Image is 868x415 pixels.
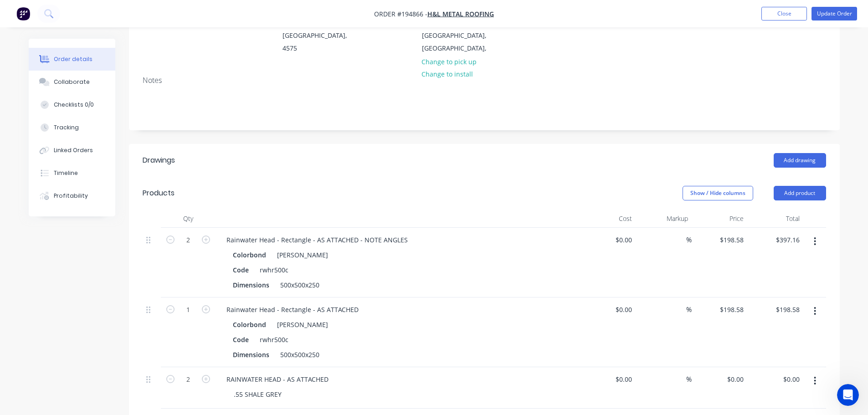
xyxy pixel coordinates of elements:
button: Collaborate [29,71,115,93]
button: Linked Orders [29,139,115,162]
div: Another workaround is to re-upload any files you'd like included (jpeg) in your Work Order while ... [15,144,142,189]
iframe: Intercom live chat [837,384,859,406]
div: Colorbond [233,248,270,261]
p: Active [44,11,62,20]
div: Notes [143,76,826,85]
button: Home [143,4,160,21]
button: Send a message… [156,295,171,309]
img: Profile image for Maricar [26,5,41,20]
span: Order #194866 - [374,10,427,18]
textarea: Message… [8,279,175,295]
span: % [686,235,692,245]
div: RAINWATER HEAD - AS ATTACHED [219,373,336,386]
button: Change to install [416,68,478,80]
div: Total [747,210,803,228]
button: Profitability [29,184,115,207]
div: .55 SHALE GREY [226,388,289,401]
div: Products [143,188,175,199]
div: rwhr500c [256,333,292,346]
div: [PERSON_NAME] [273,248,328,261]
div: Rainwater Head - Rectangle - AS ATTACHED [219,303,366,316]
button: Checklists 0/0 [29,93,115,116]
div: ok no problem. Thank you. I will advise my team to print collaborate files the old fashioned way [33,81,175,118]
div: Thank you, [PERSON_NAME]. [15,131,142,140]
div: Close [160,4,176,20]
button: Upload attachment [14,298,21,306]
div: Checklists 0/0 [54,101,94,109]
div: Rainwater Head - Rectangle - AS ATTACHED - NOTE ANGLES [219,233,415,246]
div: Tracking [54,123,79,132]
div: Profitability [54,192,88,200]
div: At the moment, the file needs to be in PNG format in order to successfully attach it to the work ... [15,14,142,68]
button: Order details [29,48,115,71]
div: Michael says… [7,81,175,126]
button: Show / Hide columns [683,186,753,200]
div: 500x500x250 [277,348,323,361]
div: Timeline [54,169,78,177]
div: Markup [636,210,692,228]
img: Factory [16,7,30,20]
button: Update Order [812,7,857,20]
div: Code [229,263,252,277]
div: Drawings [143,155,175,166]
a: H&L Metal Roofing [427,10,494,18]
div: Collaborate [54,78,90,86]
button: Change to pick up [416,55,481,67]
div: Dimensions [229,278,273,292]
div: Qty [161,210,216,228]
div: At the moment, the file needs to be in PNG format in order to successfully attach it to the work ... [7,9,149,73]
div: Cost [580,210,636,228]
div: rwhr500c [256,263,292,277]
button: Add product [774,186,826,200]
button: Gif picker [43,298,51,306]
div: Maricar says… [7,9,175,81]
div: [PERSON_NAME] [273,318,328,331]
button: Add drawing [774,153,826,168]
span: % [686,374,692,384]
div: ok no problem. Thank you. I will advise my team to print collaborate files the old fashioned way [40,86,168,113]
button: Timeline [29,162,115,184]
span: % [686,304,692,315]
div: Order details [54,55,92,63]
div: Price [692,210,748,228]
button: go back [6,4,23,21]
div: 500x500x250 [277,278,323,292]
button: Start recording [58,298,65,306]
button: Close [761,7,807,20]
div: Linked Orders [54,146,93,154]
div: Thank you, [PERSON_NAME].Another workaround is to re-upload any files you'd like included (jpeg) ... [7,126,149,317]
h1: Maricar [44,5,72,11]
div: Colorbond [233,318,270,331]
div: [GEOGRAPHIC_DATA], [GEOGRAPHIC_DATA], [GEOGRAPHIC_DATA], [422,16,498,55]
button: Tracking [29,116,115,139]
button: Emoji picker [29,298,36,306]
div: Maricar says… [7,126,175,337]
div: Code [229,333,252,346]
div: Dimensions [229,348,273,361]
div: Buddina, [GEOGRAPHIC_DATA], [GEOGRAPHIC_DATA], 4575 [282,4,358,55]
